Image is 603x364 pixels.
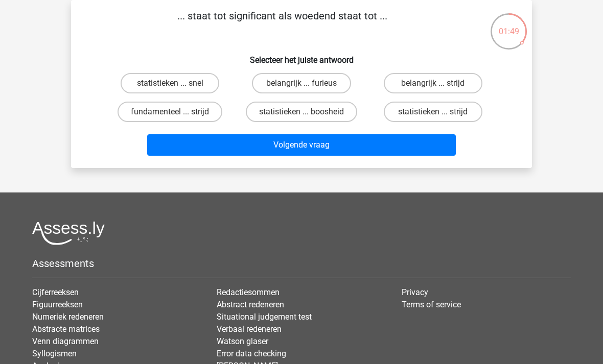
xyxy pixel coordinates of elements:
[32,257,571,270] h5: Assessments
[252,73,351,93] label: belangrijk ... furieus
[87,47,516,65] h6: Selecteer het juiste antwoord
[246,102,357,122] label: statistieken ... boosheid
[32,349,77,358] a: Syllogismen
[32,336,99,346] a: Venn diagrammen
[217,336,268,346] a: Watson glaser
[217,349,286,358] a: Error data checking
[32,324,100,334] a: Abstracte matrices
[402,300,461,309] a: Terms of service
[147,134,456,156] button: Volgende vraag
[32,287,79,297] a: Cijferreeksen
[32,300,83,309] a: Figuurreeksen
[384,73,482,93] label: belangrijk ... strijd
[121,73,219,93] label: statistieken ... snel
[217,324,282,334] a: Verbaal redeneren
[217,287,280,297] a: Redactiesommen
[402,287,428,297] a: Privacy
[87,8,477,39] p: ... staat tot significant als woedend staat tot ...
[32,221,105,245] img: Assessly logo
[490,12,528,38] div: 01:49
[118,102,222,122] label: fundamenteel ... strijd
[32,312,104,322] a: Numeriek redeneren
[384,102,482,122] label: statistieken ... strijd
[217,312,312,322] a: Situational judgement test
[217,300,284,309] a: Abstract redeneren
